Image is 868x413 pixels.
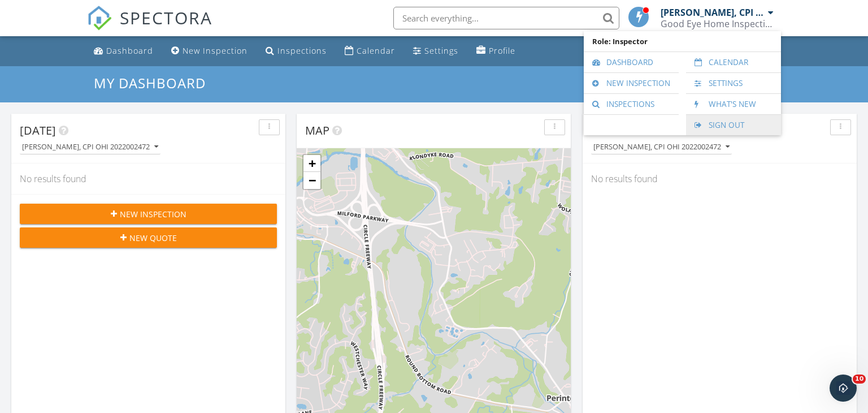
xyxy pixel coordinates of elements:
[277,45,327,56] div: Inspections
[20,204,277,224] button: New Inspection
[120,208,186,220] span: New Inspection
[589,94,673,114] a: Inspections
[489,45,515,56] div: Profile
[583,164,857,194] div: No results found
[94,74,206,92] span: My Dashboard
[303,155,320,172] a: Zoom in
[409,41,463,62] a: Settings
[692,52,775,72] a: Calendar
[692,115,775,135] a: Sign Out
[22,143,158,151] div: [PERSON_NAME], CPI OHI 2022002472
[11,164,285,194] div: No results found
[692,73,775,93] a: Settings
[692,94,775,114] a: What's New
[305,123,329,138] span: Map
[167,41,252,62] a: New Inspection
[424,45,458,56] div: Settings
[853,375,866,384] span: 10
[589,73,673,93] a: New Inspection
[87,6,112,31] img: The Best Home Inspection Software - Spectora
[357,45,395,56] div: Calendar
[89,41,158,62] a: Dashboard
[591,140,732,155] button: [PERSON_NAME], CPI OHI 2022002472
[661,7,765,18] div: [PERSON_NAME], CPI OHI 2022002472
[183,45,248,56] div: New Inspection
[261,41,331,62] a: Inspections
[20,140,160,155] button: [PERSON_NAME], CPI OHI 2022002472
[106,45,153,56] div: Dashboard
[589,31,775,51] span: Role: Inspector
[340,41,400,62] a: Calendar
[20,123,56,138] span: [DATE]
[20,227,277,248] button: New Quote
[129,232,177,244] span: New Quote
[593,143,730,151] div: [PERSON_NAME], CPI OHI 2022002472
[87,15,212,39] a: SPECTORA
[830,375,857,402] iframe: Intercom live chat
[120,6,212,29] span: SPECTORA
[303,172,320,189] a: Zoom out
[661,18,774,29] div: Good Eye Home Inspections, Sewer Scopes & Mold Testing
[589,52,673,72] a: Dashboard
[393,7,619,29] input: Search everything...
[472,41,520,62] a: Profile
